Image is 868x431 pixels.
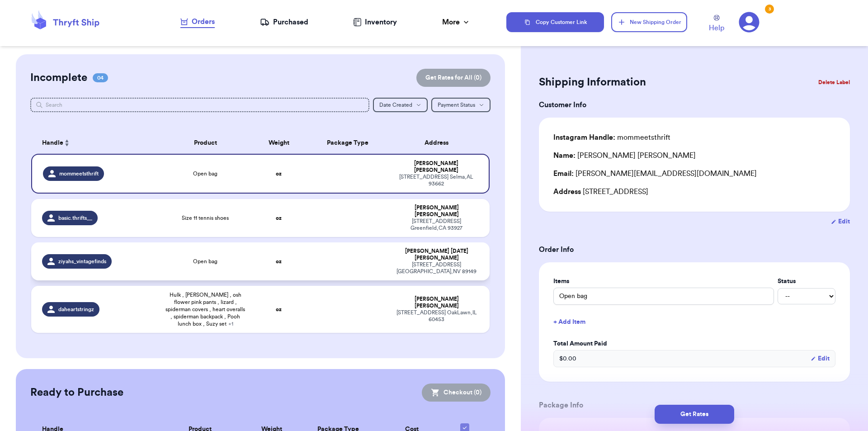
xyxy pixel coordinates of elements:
[251,132,307,154] th: Weight
[739,12,759,33] a: 3
[276,215,282,221] strong: oz
[180,16,215,28] a: Orders
[539,75,646,90] h2: Shipping Information
[431,98,491,112] button: Payment Status
[506,12,604,32] button: Copy Customer Link
[811,354,830,363] button: Edit
[655,405,734,424] button: Get Rates
[394,248,479,261] div: [PERSON_NAME] [DATE][PERSON_NAME]
[831,217,850,226] button: Edit
[182,214,229,222] span: Size 11 tennis shoes
[815,72,854,92] button: Delete Label
[389,132,490,154] th: Address
[550,312,839,332] button: + Add Item
[553,186,835,197] div: [STREET_ADDRESS]
[438,102,475,108] span: Payment Status
[30,71,87,85] h2: Incomplete
[709,15,724,33] a: Help
[260,17,308,28] a: Purchased
[553,339,835,348] label: Total Amount Paid
[276,307,282,312] strong: oz
[30,385,123,400] h2: Ready to Purchase
[416,69,491,87] button: Get Rates for All (0)
[422,384,491,402] button: Checkout (0)
[193,170,217,177] span: Open bag
[63,137,71,148] button: Sort ascending
[778,277,835,286] label: Status
[539,99,850,110] h3: Customer Info
[394,218,479,232] div: [STREET_ADDRESS] Greenfield , CA 93927
[553,134,615,141] span: Instagram Handle:
[553,170,574,177] span: Email:
[709,23,724,33] span: Help
[58,258,106,265] span: ziyahs_vintagefinds
[58,214,92,222] span: basic.thrifts__
[276,171,282,176] strong: oz
[306,132,389,154] th: Package Type
[559,354,576,363] span: $ 0.00
[379,102,412,108] span: Date Created
[228,321,233,327] span: + 1
[42,138,63,148] span: Handle
[193,258,217,265] span: Open bag
[276,259,282,264] strong: oz
[58,306,94,313] span: daheartstringz
[442,17,471,28] div: More
[394,160,478,174] div: [PERSON_NAME] [PERSON_NAME]
[553,188,581,195] span: Address
[611,12,687,32] button: New Shipping Order
[180,16,215,27] div: Orders
[353,17,397,28] a: Inventory
[30,98,370,112] input: Search
[165,291,246,327] span: Hulk , [PERSON_NAME] , osh flower pink pants , lizard , spiderman covers , heart overalls , spide...
[394,309,479,323] div: [STREET_ADDRESS] OakLawn , IL 60453
[765,5,774,14] div: 3
[553,168,835,179] div: [PERSON_NAME][EMAIL_ADDRESS][DOMAIN_NAME]
[373,98,428,112] button: Date Created
[394,296,479,309] div: [PERSON_NAME] [PERSON_NAME]
[160,132,251,154] th: Product
[394,174,478,187] div: [STREET_ADDRESS] Selma , AL 93662
[93,73,108,82] span: 04
[553,277,774,286] label: Items
[553,132,670,143] div: mommeetsthrift
[394,261,479,275] div: [STREET_ADDRESS] [GEOGRAPHIC_DATA] , NV 89149
[394,204,479,218] div: [PERSON_NAME] [PERSON_NAME]
[539,244,850,255] h3: Order Info
[553,152,576,159] span: Name:
[553,150,696,161] div: [PERSON_NAME] [PERSON_NAME]
[59,170,99,177] span: mommeetsthrift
